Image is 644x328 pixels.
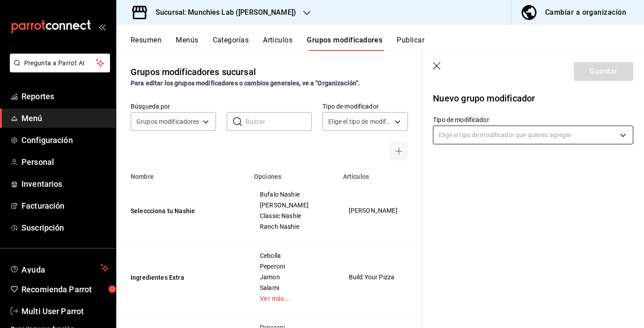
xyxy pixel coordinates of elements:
[10,54,110,72] button: Pregunta a Parrot AI
[246,113,312,130] input: Buscar
[433,92,633,105] p: Nuevo grupo modificador
[131,103,216,109] label: Búsqueda por
[21,156,109,168] span: Personal
[116,168,249,180] th: Nombre
[136,117,199,126] span: Grupos modificadores
[21,200,109,212] span: Facturación
[176,36,198,51] button: Menús
[260,223,326,230] span: Ranch Nashie
[21,112,109,124] span: Menú
[21,263,97,273] span: Ayuda
[322,103,408,109] label: Tipo de modificador
[260,213,326,219] span: Classic Nashie
[21,283,109,295] span: Recomienda Parrot
[148,7,296,18] h3: Sucursal: Munchies Lab ([PERSON_NAME])
[21,134,109,146] span: Configuración
[249,168,338,180] th: Opciones
[328,117,391,126] span: Elige el tipo de modificador
[6,65,110,74] a: Pregunta a Parrot AI
[98,23,106,30] button: open_drawer_menu
[260,285,326,291] span: Salami
[21,305,109,317] span: Multi User Parrot
[260,263,326,269] span: Peperoni
[260,252,326,259] span: Cebolla
[263,36,292,51] button: Artículos
[433,117,633,123] label: Tipo de modificador
[545,6,626,19] div: Cambiar a organización
[397,36,424,51] button: Publicar
[260,202,326,208] span: [PERSON_NAME]
[131,80,360,87] strong: Para editar los grupos modificadores o cambios generales, ve a “Organización”.
[24,59,96,68] span: Pregunta a Parrot AI
[131,36,644,51] div: navigation tabs
[419,273,428,282] button: actions
[419,206,428,215] button: actions
[349,274,398,280] span: Build Your Pizza
[131,36,161,51] button: Resumen
[213,36,249,51] button: Categorías
[21,222,109,234] span: Suscripción
[131,273,238,282] button: Ingredientes Extra
[349,207,398,214] span: [PERSON_NAME]
[260,274,326,280] span: Jamon
[260,295,326,302] a: Ver más...
[21,178,109,190] span: Inventarios
[307,36,382,51] button: Grupos modificadores
[338,168,409,180] th: Artículos
[439,130,572,139] span: Elige el tipo de modificador que quieres agregar
[131,65,256,79] div: Grupos modificadores sucursal
[131,206,238,215] button: Seleccciona tu Nashie
[21,90,109,102] span: Reportes
[260,191,326,198] span: Bufalo Nashie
